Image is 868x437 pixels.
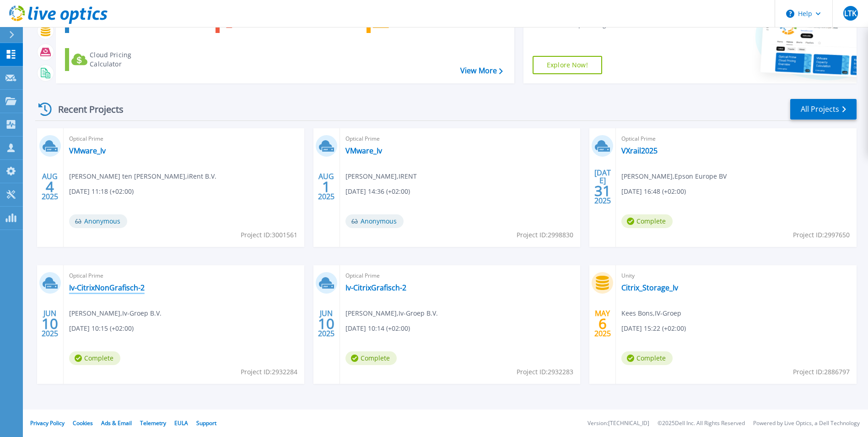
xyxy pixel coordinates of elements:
a: Telemetry [140,419,166,427]
span: Project ID: 2997650 [793,230,850,240]
a: Iv-CitrixGrafisch-2 [345,283,406,292]
span: Optical Prime [345,271,575,281]
li: Version: [TECHNICAL_ID] [588,421,649,426]
a: VMware_Iv [69,146,106,155]
span: Project ID: 3001561 [241,230,297,240]
span: 31 [594,187,611,195]
span: [DATE] 10:15 (+02:00) [69,323,134,333]
span: Project ID: 2932283 [517,367,573,377]
span: [DATE] 10:14 (+02:00) [345,323,410,333]
span: [PERSON_NAME] ten [PERSON_NAME] , iRent B.V. [69,171,216,181]
li: Powered by Live Optics, a Dell Technology [753,421,860,426]
a: EULA [174,419,188,427]
span: LTK [844,10,857,17]
span: 10 [318,320,334,328]
span: Project ID: 2886797 [793,367,850,377]
li: © 2025 Dell Inc. All Rights Reserved [658,421,745,426]
span: Complete [69,351,120,365]
span: [PERSON_NAME] , Iv-Groep B.V. [345,308,438,318]
a: Iv-CitrixNonGrafisch-2 [69,283,145,292]
span: Unity [621,271,851,281]
span: Anonymous [345,214,404,228]
span: 4 [46,183,54,191]
div: Cloud Pricing Calculator [90,50,163,69]
span: [DATE] 11:18 (+02:00) [69,186,134,197]
span: Complete [621,214,673,228]
a: Cloud Pricing Calculator [65,48,167,71]
a: VMware_Iv [345,146,382,155]
div: AUG 2025 [318,170,335,203]
div: MAY 2025 [594,307,611,340]
a: View More [460,66,503,75]
span: Project ID: 2932284 [241,367,297,377]
span: [DATE] 15:22 (+02:00) [621,323,686,333]
div: Recent Projects [35,98,136,120]
span: [PERSON_NAME] , Epson Europe BV [621,171,727,181]
a: Citrix_Storage_Iv [621,283,678,292]
span: Kees Bons , IV-Groep [621,308,681,318]
span: Optical Prime [69,271,299,281]
span: [DATE] 16:48 (+02:00) [621,186,686,197]
div: JUN 2025 [318,307,335,340]
a: All Projects [790,99,857,120]
div: AUG 2025 [41,170,59,203]
a: Ads & Email [101,419,132,427]
a: VXrail2025 [621,146,658,155]
span: [PERSON_NAME] , Iv-Groep B.V. [69,308,162,318]
a: Support [196,419,216,427]
span: Project ID: 2998830 [517,230,573,240]
div: [DATE] 2025 [594,170,611,203]
a: Privacy Policy [30,419,65,427]
span: Complete [621,351,673,365]
span: Optical Prime [621,134,851,144]
span: Optical Prime [69,134,299,144]
a: Explore Now! [533,56,602,74]
span: Optical Prime [345,134,575,144]
span: 6 [598,320,607,328]
div: JUN 2025 [41,307,59,340]
span: 1 [322,183,330,191]
span: [PERSON_NAME] , IRENT [345,171,417,181]
span: Complete [345,351,397,365]
span: Anonymous [69,214,127,228]
span: 10 [42,320,58,328]
span: [DATE] 14:36 (+02:00) [345,186,410,197]
a: Cookies [73,419,93,427]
